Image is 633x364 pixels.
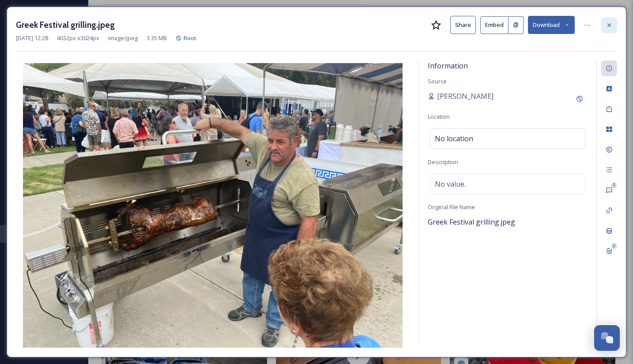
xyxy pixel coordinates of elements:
[435,133,473,144] span: No location
[428,158,458,166] span: Description
[108,34,138,42] span: image/jpeg
[528,16,575,34] button: Download
[437,91,494,101] span: [PERSON_NAME]
[435,179,466,189] span: No value.
[428,61,468,71] span: Information
[428,203,475,211] span: Original File Name
[16,63,410,348] img: Greek%20Festival%20grilling.jpeg
[428,113,450,120] span: Location
[428,217,515,227] span: Greek Festival grilling.jpeg
[480,16,509,34] button: Embed
[184,34,196,42] span: Root
[594,325,620,351] button: Open Chat
[428,77,447,85] span: Source
[16,19,115,31] h3: Greek Festival grilling.jpeg
[16,34,48,42] span: [DATE] 12:28
[57,34,99,42] span: 4032 px x 3024 px
[450,16,476,34] button: Share
[611,182,617,188] div: 0
[611,243,617,249] div: 0
[147,34,167,42] span: 3.35 MB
